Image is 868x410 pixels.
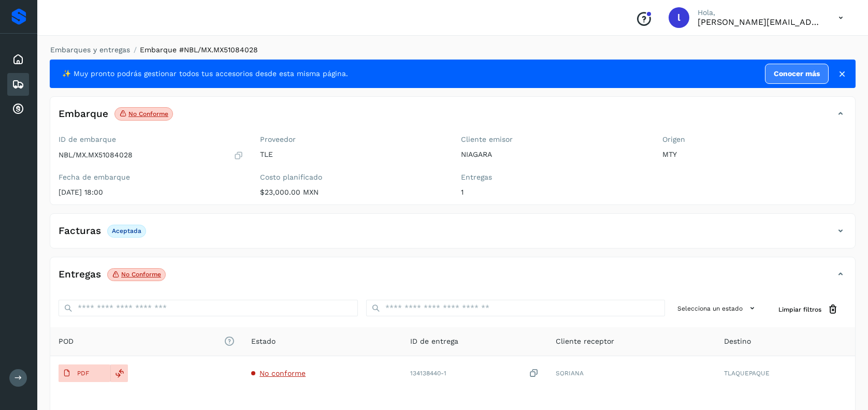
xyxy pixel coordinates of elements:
span: ✨ Muy pronto podrás gestionar todos tus accesorios desde esta misma página. [62,68,348,79]
button: PDF [59,364,110,382]
td: SORIANA [547,356,716,390]
div: 134138440-1 [410,368,539,379]
p: PDF [77,370,89,377]
p: 1 [461,188,646,197]
p: No conforme [121,271,161,278]
button: Limpiar filtros [770,300,847,319]
h4: Embarque [59,108,108,120]
div: Inicio [7,48,29,71]
div: Embarques [7,73,29,96]
div: FacturasAceptada [50,222,855,248]
span: Embarque #NBL/MX.MX51084028 [140,46,258,54]
p: No conforme [128,110,168,118]
h4: Facturas [59,225,101,237]
span: Limpiar filtros [778,305,821,314]
a: Embarques y entregas [50,46,130,54]
span: Estado [251,336,276,347]
p: lorena.rojo@serviciosatc.com.mx [698,17,822,27]
label: Origen [662,135,847,144]
p: Hola, [698,8,822,17]
p: Aceptada [112,227,141,235]
div: Cuentas por cobrar [7,98,29,121]
nav: breadcrumb [50,45,856,55]
p: NIAGARA [461,150,646,159]
span: ID de entrega [410,336,458,347]
span: Cliente receptor [556,336,614,347]
span: POD [59,336,235,347]
label: Fecha de embarque [59,173,243,182]
div: Reemplazar POD [110,364,128,382]
td: TLAQUEPAQUE [716,356,855,390]
label: Entregas [461,173,646,182]
label: Costo planificado [260,173,445,182]
label: ID de embarque [59,135,243,144]
h4: Entregas [59,269,101,281]
label: Cliente emisor [461,135,646,144]
div: EmbarqueNo conforme [50,105,855,131]
p: MTY [662,150,847,159]
p: [DATE] 18:00 [59,188,243,197]
label: Proveedor [260,135,445,144]
div: EntregasNo conforme [50,266,855,291]
p: NBL/MX.MX51084028 [59,151,133,159]
span: Destino [724,336,751,347]
p: TLE [260,150,445,159]
button: Selecciona un estado [673,300,762,317]
a: Conocer más [765,64,829,84]
span: No conforme [259,369,306,377]
p: $23,000.00 MXN [260,188,445,197]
